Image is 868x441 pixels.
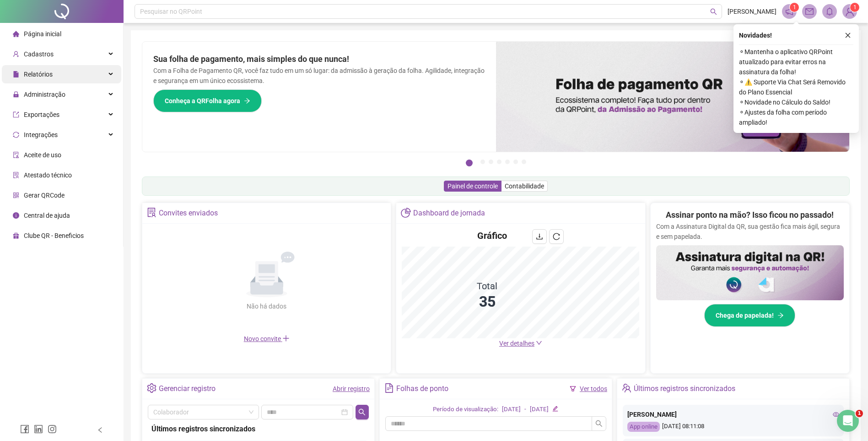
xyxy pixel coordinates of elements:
span: ⚬ Novidade no Cálculo do Saldo! [739,97,853,107]
span: Ver detalhes [499,340,534,347]
span: Atestado técnico [24,171,72,179]
span: Novo convite [244,335,290,342]
span: Gerar QRCode [24,192,65,199]
div: [DATE] [502,405,521,414]
span: ⚬ Ajustes da folha com período ampliado! [739,107,853,127]
button: 3 [489,160,493,164]
span: 1 [853,4,857,11]
span: bell [825,7,834,16]
button: 6 [513,160,518,164]
span: notification [785,7,793,16]
span: Conheça a QRFolha agora [165,96,240,106]
button: 4 [497,160,501,164]
span: reload [553,233,560,240]
span: instagram [48,424,57,434]
div: App online [627,422,660,432]
a: Abrir registro [333,385,370,392]
div: Dashboard de jornada [413,205,485,221]
h4: Gráfico [477,229,507,242]
span: [PERSON_NAME] [728,6,776,17]
span: ⚬ ⚠️ Suporte Via Chat Será Removido do Plano Essencial [739,77,853,97]
span: file [13,71,19,77]
span: Cadastros [24,50,54,58]
span: Administração [24,91,65,98]
span: left [97,427,103,433]
span: Novidades ! [739,30,772,40]
button: 5 [505,160,510,164]
button: 2 [480,160,485,164]
div: Convites enviados [159,205,218,221]
p: Com a Assinatura Digital da QR, sua gestão fica mais ágil, segura e sem papelada. [656,221,844,242]
sup: 1 [790,3,799,12]
span: mail [805,7,814,16]
span: search [358,408,366,416]
span: file-text [384,383,394,393]
span: download [536,233,543,240]
span: export [13,111,19,118]
span: setting [147,383,156,393]
span: arrow-right [244,98,250,104]
div: Últimos registros sincronizados [634,381,735,397]
iframe: Intercom live chat [837,410,859,432]
div: [DATE] 08:11:08 [627,422,839,432]
h2: Sua folha de pagamento, mais simples do que nunca! [153,53,485,66]
span: team [622,383,631,393]
button: 1 [466,160,473,166]
button: Conheça a QRFolha agora [153,89,262,112]
span: Central de ajuda [24,212,70,219]
span: Chega de papelada! [716,310,774,320]
span: edit [552,406,558,412]
span: arrow-right [777,312,784,319]
span: Painel de controle [447,182,498,190]
div: - [524,405,526,414]
p: Com a Folha de Pagamento QR, você faz tudo em um só lugar: da admissão à geração da folha. Agilid... [153,66,485,86]
span: Clube QR - Beneficios [24,232,84,239]
div: Gerenciar registro [159,381,216,397]
a: Ver todos [580,385,607,392]
span: Contabilidade [505,182,544,190]
span: solution [13,172,19,178]
img: banner%2F02c71560-61a6-44d4-94b9-c8ab97240462.png [656,245,844,300]
div: Não há dados [225,301,309,311]
button: Chega de papelada! [704,304,795,327]
span: down [536,340,542,346]
span: filter [570,386,576,392]
span: eye [833,411,839,418]
span: facebook [20,424,29,434]
span: audit [13,152,19,158]
span: user-add [13,51,19,57]
span: Integrações [24,131,58,138]
span: ⚬ Mantenha o aplicativo QRPoint atualizado para evitar erros na assinatura da folha! [739,47,853,77]
div: Folhas de ponto [396,381,448,397]
img: banner%2F8d14a306-6205-4263-8e5b-06e9a85ad873.png [496,42,850,152]
span: lock [13,91,19,98]
div: Últimos registros sincronizados [151,423,365,435]
sup: Atualize o seu contato no menu Meus Dados [850,3,859,12]
a: Ver detalhes down [499,340,542,347]
span: info-circle [13,212,19,219]
span: search [595,420,603,427]
span: Aceite de uso [24,151,61,159]
div: [DATE] [530,405,549,414]
span: Página inicial [24,30,61,38]
span: sync [13,132,19,138]
h2: Assinar ponto na mão? Isso ficou no passado! [666,209,834,221]
button: 7 [522,160,526,164]
div: [PERSON_NAME] [627,409,839,419]
span: Relatórios [24,71,53,78]
span: Exportações [24,111,59,118]
span: linkedin [34,424,43,434]
div: Período de visualização: [433,405,498,414]
span: pie-chart [401,208,410,217]
span: qrcode [13,192,19,198]
img: 89982 [843,5,857,18]
span: plus [282,335,290,342]
span: 1 [793,4,796,11]
span: solution [147,208,156,217]
span: home [13,31,19,37]
span: 1 [856,410,863,417]
span: gift [13,232,19,239]
span: close [845,32,851,39]
span: search [710,8,717,15]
